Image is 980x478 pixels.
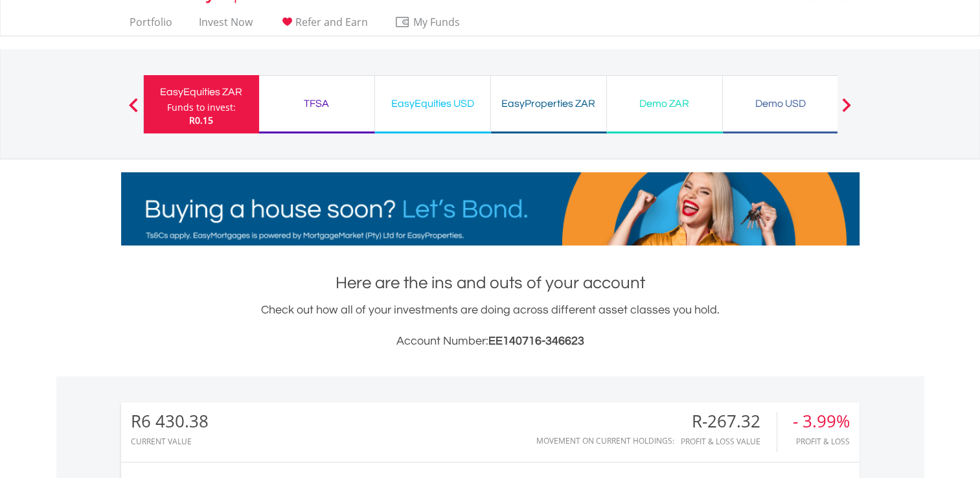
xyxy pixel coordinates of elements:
[681,437,777,446] div: Profit & Loss Value
[499,95,598,113] div: EasyProperties ZAR
[152,83,251,101] div: EasyEquities ZAR
[121,301,860,350] div: Check out how all of your investments are doing across different asset classes you hold.
[267,95,367,113] div: TFSA
[383,95,483,113] div: EasyEquities USD
[536,437,674,445] div: Movement on Current Holdings:
[194,16,258,36] a: Invest Now
[793,437,850,446] div: Profit & Loss
[131,412,209,431] div: R6 430.38
[793,412,850,431] div: - 3.99%
[121,172,860,245] img: EasyMortage Promotion Banner
[295,15,368,29] span: Refer and Earn
[167,101,236,114] div: Funds to invest:
[131,437,209,446] div: CURRENT VALUE
[394,14,479,30] span: My Funds
[274,16,373,36] a: Refer and Earn
[834,104,860,117] button: Next
[121,332,860,350] h3: Account Number:
[189,114,213,126] span: R0.15
[488,335,584,347] span: EE140716-346623
[615,95,714,113] div: Demo ZAR
[120,104,146,117] button: Previous
[124,16,177,36] a: Portfolio
[731,95,830,113] div: Demo USD
[681,412,777,431] div: R-267.32
[121,271,860,295] h1: Here are the ins and outs of your account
